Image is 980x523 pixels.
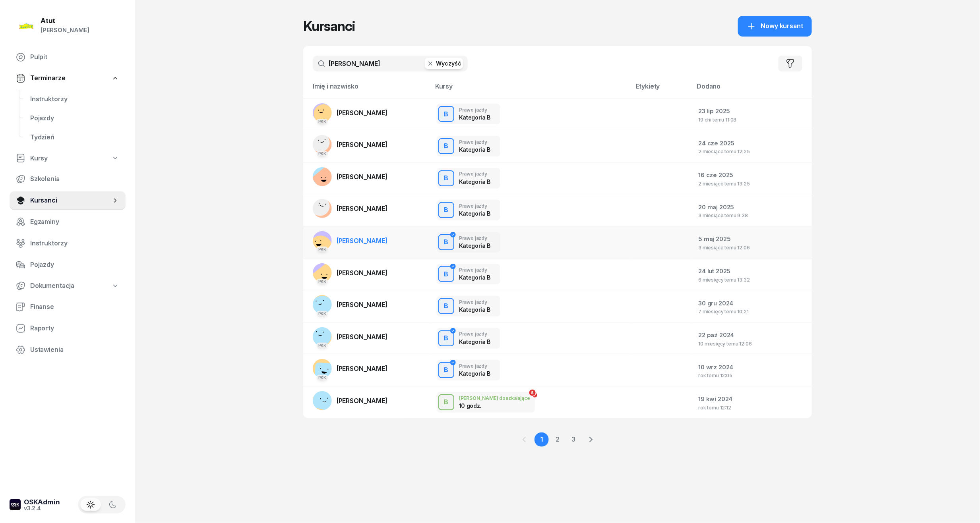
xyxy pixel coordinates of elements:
[313,263,387,282] a: PKK[PERSON_NAME]
[459,235,490,241] div: Prawo jazdy
[10,234,126,253] a: Instruktorzy
[317,279,328,284] div: PKK
[441,108,452,121] div: B
[313,167,387,186] a: [PERSON_NAME]
[698,213,806,218] div: 3 miesiące temu 9:38
[698,138,806,149] div: 24 cze 2025
[459,178,490,185] div: Kategoria B
[566,432,581,447] a: 3
[441,299,452,313] div: B
[698,330,806,340] div: 22 paź 2024
[441,172,452,185] div: B
[698,234,806,244] div: 5 maj 2025
[30,195,111,206] span: Kursanci
[438,234,454,250] button: B
[698,245,806,250] div: 3 miesiące temu 12:06
[30,217,119,227] span: Egzaminy
[698,202,806,212] div: 20 maj 2025
[41,25,89,35] div: [PERSON_NAME]
[698,181,806,186] div: 2 miesiące temu 13:25
[459,363,490,369] div: Prawo jazdy
[438,202,454,218] button: B
[10,191,126,210] a: Kursanci
[41,17,89,24] div: Atut
[459,114,490,121] div: Kategoria B
[30,260,119,270] span: Pojazdy
[337,333,387,341] span: [PERSON_NAME]
[337,141,387,149] span: [PERSON_NAME]
[438,170,454,186] button: B
[459,107,490,112] div: Prawo jazdy
[430,81,631,98] th: Kursy
[337,269,387,277] span: [PERSON_NAME]
[459,306,490,313] div: Kategoria B
[441,203,452,217] div: B
[30,281,74,291] span: Dokumentacja
[10,499,21,510] img: logo-xs-dark@2x.png
[459,267,490,272] div: Prawo jazdy
[698,266,806,276] div: 24 lut 2025
[317,151,328,156] div: PKK
[459,331,490,336] div: Prawo jazdy
[30,73,65,83] span: Terminarze
[337,365,387,372] span: [PERSON_NAME]
[698,405,806,410] div: rok temu 12:12
[313,359,387,378] a: PKK[PERSON_NAME]
[10,297,126,317] a: Finanse
[441,235,452,249] div: B
[438,362,454,378] button: B
[317,311,328,316] div: PKK
[698,117,806,122] div: 19 dni temu 11:08
[438,106,454,122] button: B
[438,330,454,346] button: B
[317,119,328,124] div: PKK
[698,362,806,372] div: 10 wrz 2024
[313,391,387,410] a: [PERSON_NAME]
[337,237,387,245] span: [PERSON_NAME]
[459,210,490,217] div: Kategoria B
[30,174,119,184] span: Szkolenia
[459,242,490,249] div: Kategoria B
[738,16,812,37] a: Nowy kursant
[30,323,119,334] span: Raporty
[698,298,806,309] div: 30 gru 2024
[337,173,387,181] span: [PERSON_NAME]
[698,149,806,154] div: 2 miesiące temu 12:25
[313,199,387,218] a: [PERSON_NAME]
[459,274,490,281] div: Kategoria B
[10,149,126,168] a: Kursy
[459,402,500,409] div: 10 godz.
[313,103,387,122] a: PKK[PERSON_NAME]
[303,19,355,33] h1: Kursanci
[30,153,48,164] span: Kursy
[303,81,430,98] th: Imię i nazwisko
[313,231,387,250] a: PKK[PERSON_NAME]
[441,363,452,377] div: B
[631,81,692,98] th: Etykiety
[698,373,806,378] div: rok temu 12:05
[313,295,387,314] a: PKK[PERSON_NAME]
[337,397,387,405] span: [PERSON_NAME]
[24,109,126,128] a: Pojazdy
[459,370,490,377] div: Kategoria B
[761,21,803,31] span: Nowy kursant
[313,135,387,154] a: PKK[PERSON_NAME]
[550,432,565,447] a: 2
[30,132,119,143] span: Tydzień
[698,309,806,314] div: 7 miesięcy temu 10:21
[10,277,126,295] a: Dokumentacja
[698,341,806,346] div: 10 miesięcy temu 12:06
[337,109,387,117] span: [PERSON_NAME]
[30,238,119,249] span: Instruktorzy
[10,319,126,338] a: Raporty
[30,302,119,312] span: Finanse
[441,332,452,345] div: B
[692,81,812,98] th: Dodano
[438,138,454,154] button: B
[441,396,452,409] div: B
[10,170,126,189] a: Szkolenia
[317,375,328,380] div: PKK
[459,299,490,305] div: Prawo jazdy
[698,106,806,116] div: 23 lip 2025
[438,298,454,314] button: B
